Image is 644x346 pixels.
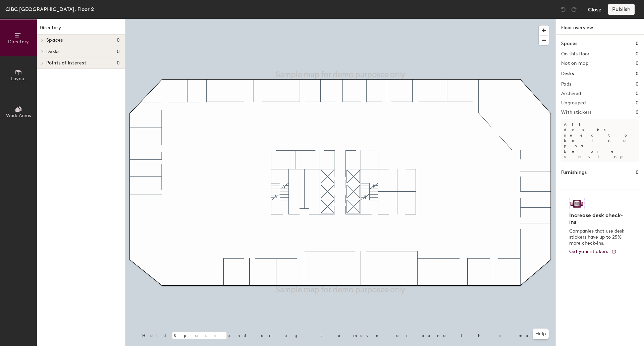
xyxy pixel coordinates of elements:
h2: With stickers [561,110,592,115]
h4: Increase desk check-ins [569,212,627,226]
div: CIBC [GEOGRAPHIC_DATA], Floor 2 [5,5,94,13]
span: Layout [11,76,26,82]
h2: Ungrouped [561,100,586,106]
h1: 0 [636,40,639,47]
p: All desks need to be in a pod before saving [561,119,639,162]
h2: 0 [636,61,639,66]
h2: On this floor [561,51,590,57]
h2: 0 [636,91,639,96]
h1: Floor overview [556,19,644,35]
button: Help [533,329,549,339]
h1: Directory [37,24,125,35]
h2: Archived [561,91,581,96]
span: 0 [117,60,120,66]
h1: 0 [636,169,639,176]
h1: 0 [636,70,639,78]
h2: 0 [636,110,639,115]
p: Companies that use desk stickers have up to 25% more check-ins. [569,228,627,246]
h2: Pods [561,82,571,87]
span: Desks [46,49,59,54]
h1: Furnishings [561,169,587,176]
h2: 0 [636,51,639,57]
h2: Not on map [561,61,588,66]
span: Points of interest [46,60,86,66]
img: Undo [560,6,567,13]
span: Spaces [46,38,63,43]
img: Sticker logo [569,198,585,209]
button: Close [588,4,601,15]
h1: Desks [561,70,574,78]
span: 0 [117,38,120,43]
img: Redo [571,6,577,13]
span: Work Areas [6,113,31,118]
span: Directory [8,39,29,45]
span: 0 [117,49,120,54]
h2: 0 [636,82,639,87]
span: Get your stickers [569,249,608,254]
h1: Spaces [561,40,577,47]
h2: 0 [636,100,639,106]
a: Get your stickers [569,249,616,255]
